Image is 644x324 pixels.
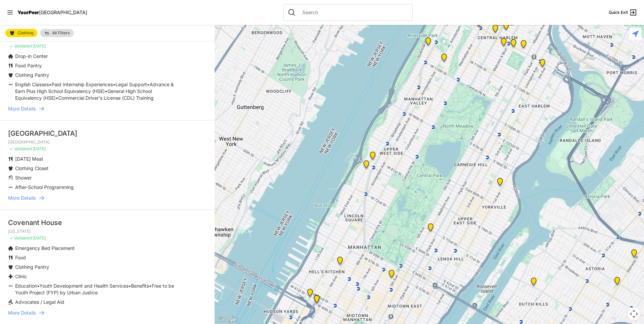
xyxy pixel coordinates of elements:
div: [GEOGRAPHIC_DATA] [8,129,206,138]
span: • [149,283,152,289]
img: Google [216,315,238,324]
span: English Classes [15,82,49,87]
span: Clothing [18,31,33,35]
span: • [128,283,131,289]
div: Covenant House [8,218,206,227]
span: Clinic [15,273,27,279]
span: Emergency Bed Placement [15,245,75,251]
a: More Details [8,310,206,316]
a: Quick Exit [609,8,637,17]
span: Commercial Driver's License (CDL) Training [58,95,154,101]
span: ✓ Validated [9,43,32,48]
div: The Cathedral Church of St. John the Divine [440,54,448,64]
div: Manhattan [502,22,510,33]
div: Metro Baptist Church [313,295,321,306]
input: Search [298,9,408,16]
span: Paid Internship Experiences [52,82,113,87]
span: Clothing Pantry [15,264,49,270]
span: [GEOGRAPHIC_DATA] [39,9,87,15]
span: [DATE] Meal [15,156,43,162]
span: After-School Programming [15,184,74,190]
span: Shower [15,175,32,181]
a: All Filters [40,29,74,37]
span: [DATE] [33,235,46,240]
span: More Details [8,195,36,201]
a: Clothing [5,29,37,37]
span: More Details [8,105,36,112]
div: Avenue Church [496,178,504,189]
a: More Details [8,195,206,201]
span: ✓ Validated [9,235,32,240]
div: Metro Baptist Church [313,295,321,305]
span: [DATE] [33,146,46,151]
a: YourPeer[GEOGRAPHIC_DATA] [18,10,87,14]
div: Manhattan [426,223,435,234]
span: YourPeer [18,9,39,15]
span: • [147,82,150,87]
span: Clothing Pantry [15,72,49,78]
span: • [113,82,116,87]
span: Education [15,283,37,289]
span: • [105,88,107,94]
span: ✓ Validated [9,146,32,151]
div: Manhattan [509,39,518,50]
span: • [37,283,39,289]
div: East Harlem [519,40,528,51]
button: Map camera controls [627,307,641,321]
span: • [56,95,58,101]
span: All Filters [52,31,70,35]
span: • [49,82,52,87]
div: New York [306,289,314,299]
span: [DATE] [33,43,46,48]
a: Open this area in Google Maps (opens a new window) [216,315,238,324]
span: Quick Exit [609,10,628,15]
span: Advocates / Legal Aid [15,299,64,305]
span: Legal Support [116,82,147,87]
a: More Details [8,105,206,112]
div: Ford Hall [424,37,432,48]
div: Fancy Thrift Shop [529,278,538,288]
span: Food Pantry [15,63,42,68]
span: More Details [8,310,36,316]
div: Main Location [538,59,547,70]
p: [US_STATE] [8,229,206,234]
span: Drop-in Center [15,53,48,59]
div: 9th Avenue Drop-in Center [336,257,344,267]
span: Youth Development and Health Services [39,283,128,289]
div: Pathways Adult Drop-In Program [368,152,377,162]
span: Food [15,255,26,260]
span: Clothing Closet [15,165,49,171]
span: Benefits [131,283,149,289]
p: [GEOGRAPHIC_DATA] [8,139,206,145]
div: Uptown/Harlem DYCD Youth Drop-in Center [491,25,500,35]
